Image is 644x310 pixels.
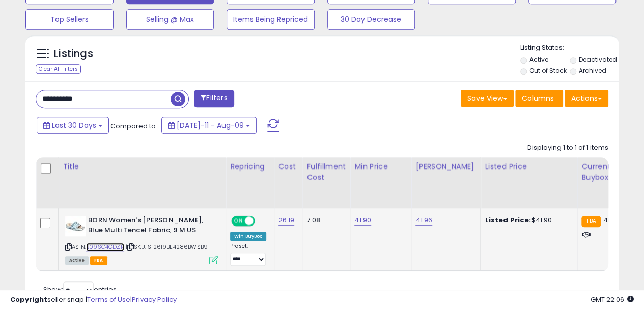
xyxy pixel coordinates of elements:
div: Fulfillment Cost [306,161,346,183]
button: Columns [515,90,563,107]
label: Active [529,55,548,64]
b: Listed Price: [485,215,531,225]
a: Terms of Use [87,295,130,304]
span: OFF [254,217,270,226]
button: Save View [461,90,514,107]
a: 26.19 [278,215,295,226]
small: FBA [581,216,600,227]
button: Last 30 Days [37,117,109,134]
span: Show: entries [43,285,117,294]
strong: Copyright [10,295,47,304]
label: Out of Stock [529,66,566,75]
div: Repricing [230,161,270,172]
button: Top Sellers [25,9,114,30]
b: BORN Women's [PERSON_NAME], Blue Multi Tencel Fabric, 9 M US [88,216,212,237]
button: Actions [565,90,608,107]
button: [DATE]-11 - Aug-09 [161,117,257,134]
span: ON [232,217,245,226]
a: 41.96 [415,215,432,226]
div: seller snap | | [10,295,177,305]
div: Title [63,161,221,172]
span: 2025-09-9 22:06 GMT [591,295,634,304]
div: [PERSON_NAME] [415,161,476,172]
div: $41.90 [485,216,569,225]
span: Columns [522,93,554,103]
label: Deactivated [579,55,617,64]
div: Current Buybox Price [581,161,634,183]
a: 41.90 [354,215,371,226]
p: Listing States: [520,43,619,53]
span: | SKU: SI2619BE4286BWSB9 [126,243,208,251]
img: 41um1DkUb3L._SL40_.jpg [65,216,86,236]
div: Min Price [354,161,407,172]
button: Filters [194,90,234,107]
a: B09SG4CDZR [86,243,124,251]
span: 41.86 [603,215,620,225]
div: ASIN: [65,216,218,263]
span: All listings currently available for purchase on Amazon [65,256,89,265]
div: Displaying 1 to 1 of 1 items [527,143,608,153]
div: Clear All Filters [36,64,81,74]
button: Items Being Repriced [227,9,315,30]
span: Compared to: [110,121,157,131]
button: 30 Day Decrease [327,9,415,30]
div: Preset: [230,243,266,266]
span: [DATE]-11 - Aug-09 [177,120,244,130]
div: Win BuyBox [230,232,266,241]
div: 7.08 [306,216,342,225]
div: Listed Price [485,161,573,172]
label: Archived [579,66,606,75]
a: Privacy Policy [132,295,177,304]
button: Selling @ Max [126,9,214,30]
h5: Listings [54,47,93,61]
div: Cost [278,161,298,172]
span: Last 30 Days [52,120,96,130]
span: FBA [90,256,107,265]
